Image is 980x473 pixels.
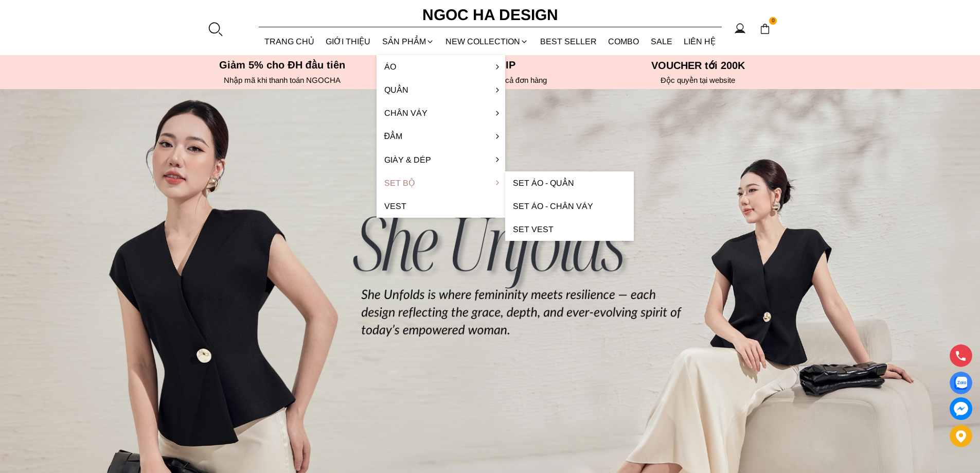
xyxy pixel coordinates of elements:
font: Nhập mã khi thanh toán NGOCHA [224,76,341,84]
a: Set Bộ [377,171,505,195]
a: Vest [377,195,505,218]
a: GIỚI THIỆU [320,28,377,55]
h5: VOUCHER tới 200K [597,59,799,72]
a: Ngoc Ha Design [413,3,567,27]
a: BEST SELLER [534,28,603,55]
a: TRANG CHỦ [259,28,320,55]
a: Chân váy [377,101,505,125]
a: Display image [950,372,972,394]
a: Giày & Dép [377,148,505,171]
a: Combo [602,28,645,55]
a: Set Vest [505,218,634,241]
h6: Độc quyền tại website [597,76,799,85]
img: Display image [954,377,967,390]
a: Quần [377,78,505,101]
a: Set Áo - Quần [505,171,634,195]
img: img-CART-ICON-ksit0nf1 [759,23,771,34]
div: SẢN PHẨM [377,28,440,55]
a: Đầm [377,125,505,148]
a: messenger [950,397,972,420]
a: SALE [645,28,679,55]
a: NEW COLLECTION [440,28,534,55]
font: Giảm 5% cho ĐH đầu tiên [219,59,345,71]
span: 0 [769,17,777,25]
a: LIÊN HỆ [678,28,722,55]
a: Áo [377,55,505,78]
a: Set Áo - Chân váy [505,195,634,218]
